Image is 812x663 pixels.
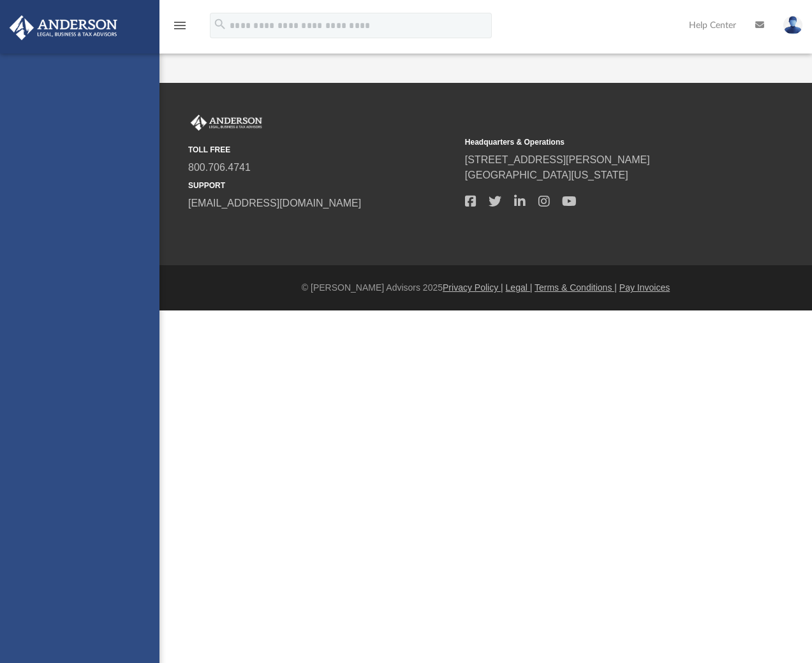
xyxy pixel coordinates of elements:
[188,115,265,131] img: Anderson Advisors Platinum Portal
[535,282,617,293] a: Terms & Conditions |
[783,16,802,34] img: User Pic
[465,170,628,180] a: [GEOGRAPHIC_DATA][US_STATE]
[188,198,361,208] a: [EMAIL_ADDRESS][DOMAIN_NAME]
[465,136,733,148] small: Headquarters & Operations
[619,282,670,293] a: Pay Invoices
[6,15,121,40] img: Anderson Advisors Platinum Portal
[188,162,251,173] a: 800.706.4741
[159,281,812,295] div: © [PERSON_NAME] Advisors 2025
[213,17,227,31] i: search
[172,24,188,33] a: menu
[506,282,533,293] a: Legal |
[172,18,188,33] i: menu
[188,144,456,156] small: TOLL FREE
[188,180,456,191] small: SUPPORT
[465,154,650,165] a: [STREET_ADDRESS][PERSON_NAME]
[443,282,503,293] a: Privacy Policy |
